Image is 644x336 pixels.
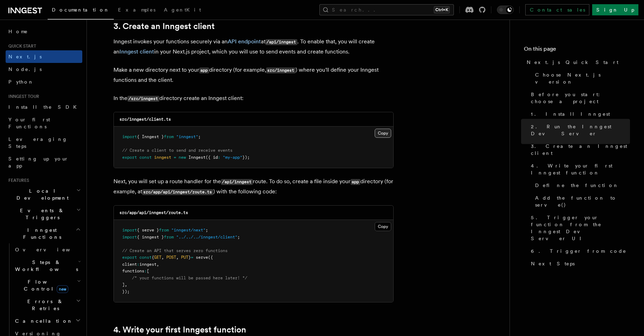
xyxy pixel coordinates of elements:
[160,2,205,19] a: AgentKit
[223,155,242,160] span: "my-app"
[113,93,394,103] p: In the directory create an Inngest client:
[12,278,77,292] span: Flow Control
[6,43,36,49] span: Quick start
[171,228,206,233] span: "inngest/next"
[176,134,198,139] span: "inngest"
[122,255,137,260] span: export
[532,192,630,211] a: Add the function to serve()
[164,7,201,13] span: AgentKit
[531,110,610,117] span: 1. Install Inngest
[137,262,139,267] span: :
[122,269,144,273] span: functions
[147,269,149,273] span: [
[8,104,81,110] span: Install the SDK
[154,155,171,160] span: inngest
[531,260,575,267] span: Next Steps
[531,91,630,105] span: Before you start: choose a project
[6,187,76,201] span: Local Development
[528,140,630,159] a: 3. Create an Inngest client
[152,255,154,260] span: {
[228,38,261,45] a: API endpoint
[531,162,630,176] span: 4. Write your first Inngest function
[57,285,68,293] span: new
[375,129,391,138] button: Copy
[12,317,73,324] span: Cancellation
[122,262,137,267] span: client
[531,248,626,255] span: 6. Trigger from code
[48,2,114,20] a: Documentation
[188,255,191,260] span: }
[535,71,630,85] span: Choose Next.js version
[242,155,250,160] span: });
[113,65,394,85] p: Make a new directory next to your directory (for example, ) where you'll define your Inngest func...
[122,248,228,253] span: // Create an API that serves zero functions
[122,134,137,139] span: import
[8,28,28,35] span: Home
[535,182,619,189] span: Define the function
[118,7,155,13] span: Examples
[528,257,630,270] a: Next Steps
[528,120,630,140] a: 2. Run the Inngest Dev Server
[161,255,164,260] span: ,
[525,4,589,15] a: Contact sales
[137,134,164,139] span: { Inngest }
[8,66,42,72] span: Node.js
[142,189,213,195] code: src/app/api/inngest/route.ts
[206,155,218,160] span: ({ id
[6,101,82,113] a: Install the SDK
[139,262,157,267] span: inngest
[119,48,154,55] a: Inngest client
[122,289,130,294] span: });
[531,123,630,137] span: 2. Run the Inngest Dev Server
[127,96,159,102] code: /src/inngest
[52,7,110,13] span: Documentation
[159,228,169,233] span: from
[12,259,78,273] span: Steps & Workflows
[351,179,360,185] code: app
[122,282,125,287] span: ]
[531,214,630,242] span: 5. Trigger your function from the Inngest Dev Server UI
[528,159,630,179] a: 4. Write your first Inngest function
[8,54,42,59] span: Next.js
[174,155,176,160] span: =
[6,207,76,221] span: Events & Triggers
[6,227,76,241] span: Inngest Functions
[113,177,394,197] p: Next, you will set up a route handler for the route. To do so, create a file inside your director...
[157,262,159,267] span: ,
[12,315,82,327] button: Cancellation
[532,69,630,88] a: Choose Next.js version
[164,134,174,139] span: from
[6,94,39,99] span: Inngest tour
[218,155,220,160] span: :
[6,152,82,172] a: Setting up your app
[132,276,247,280] span: /* your functions will be passed here later! */
[6,204,82,224] button: Events & Triggers
[497,6,514,14] button: Toggle dark mode
[6,185,82,204] button: Local Development
[206,228,208,233] span: ;
[221,179,253,185] code: /api/inngest
[532,179,630,192] a: Define the function
[196,255,208,260] span: serve
[191,255,193,260] span: =
[12,298,76,312] span: Errors & Retries
[122,228,137,233] span: import
[8,156,69,169] span: Setting up your app
[528,88,630,108] a: Before you start: choose a project
[265,39,297,45] code: /api/inngest
[122,155,137,160] span: export
[114,2,160,19] a: Examples
[524,45,630,56] h4: On this page
[12,295,82,315] button: Errors & Retries
[237,235,240,240] span: ;
[113,21,215,31] a: 3. Create an Inngest client
[122,235,137,240] span: import
[6,133,82,152] a: Leveraging Steps
[12,256,82,276] button: Steps & Workflows
[319,4,454,15] button: Search...Ctrl+K
[125,282,127,287] span: ,
[119,210,188,215] code: src/app/api/inngest/route.ts
[6,63,82,76] a: Node.js
[535,194,630,208] span: Add the function to serve()
[122,148,233,153] span: // Create a client to send and receive events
